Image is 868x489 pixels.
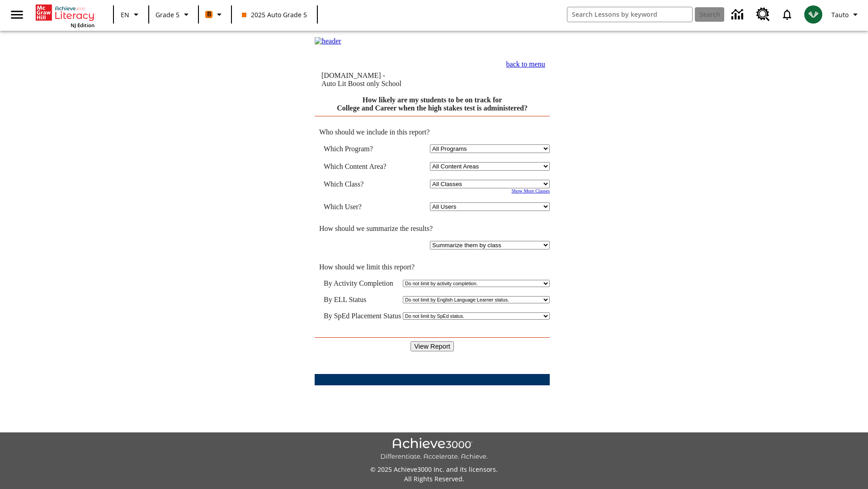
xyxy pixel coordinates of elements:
[324,296,401,304] td: By ELL Status
[121,10,129,19] span: EN
[4,1,30,28] button: Open side menu
[775,3,799,26] a: Notifications
[315,263,550,271] td: How should we limit this report?
[315,37,341,45] img: header
[831,10,849,19] span: Tauto
[828,6,864,23] button: Profile/Settings
[117,6,146,23] button: Language: EN, Select a language
[321,80,401,87] nobr: Auto Lit Boost only School
[324,279,401,288] td: By Activity Completion
[36,3,94,29] div: Home
[567,7,692,22] input: search field
[152,6,195,23] button: Grade: Grade 5, Select a grade
[506,60,545,68] a: back to menu
[324,180,400,188] td: Which Class?
[315,225,550,233] td: How should we summarize the results?
[242,10,307,19] span: 2025 Auto Grade 5
[324,144,400,153] td: Which Program?
[321,72,459,88] td: [DOMAIN_NAME] -
[804,5,822,24] img: avatar image
[410,341,454,351] input: View Report
[324,312,401,320] td: By SpEd Placement Status
[202,6,228,23] button: Boost Class color is orange. Change class color
[380,438,488,461] img: Achieve3000 Differentiate Accelerate Achieve
[207,9,211,20] span: B
[71,22,94,29] span: NJ Edition
[751,2,775,27] a: Resource Center, Will open in new tab
[726,2,751,27] a: Data Center
[156,10,179,19] span: Grade 5
[337,96,528,112] a: How likely are my students to be on track for College and Career when the high stakes test is adm...
[324,202,400,211] td: Which User?
[324,163,387,170] nobr: Which Content Area?
[315,128,550,136] td: Who should we include in this report?
[799,3,828,26] button: Select a new avatar
[511,188,550,193] a: Show More Classes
